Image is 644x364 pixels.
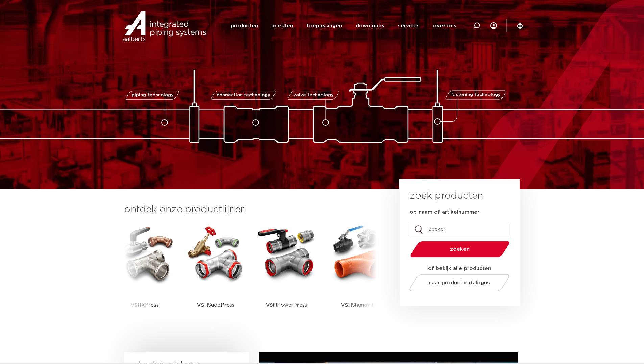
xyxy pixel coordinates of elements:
span: connection technology [216,93,270,97]
span: zoeken [428,247,492,252]
span: naar product catalogus [429,280,490,285]
strong: VSH [341,302,352,308]
p: PowerPress [266,284,307,326]
label: op naam of artikelnummer [410,209,479,216]
h3: zoek producten [410,189,483,203]
nav: Menu [231,13,456,39]
span: piping technology [132,93,174,97]
a: services [398,13,420,39]
p: XPress [130,284,159,326]
strong: VSH [197,302,208,308]
button: zoeken [407,241,512,258]
a: VSHPowerPress [256,223,317,326]
p: Shurjoint [341,284,374,326]
a: VSHShurjoint [327,223,388,326]
strong: VSH [130,302,141,308]
a: toepassingen [307,13,342,39]
strong: of bekijk alle producten [428,266,491,271]
h3: ontdek onze productlijnen [124,203,377,216]
a: over ons [433,13,456,39]
a: downloads [356,13,384,39]
a: VSHSudoPress [185,223,246,326]
p: SudoPress [197,284,234,326]
a: VSHXPress [114,223,175,326]
span: fastening technology [451,93,501,97]
span: valve technology [293,93,334,97]
a: markten [271,13,293,39]
strong: VSH [266,302,277,308]
a: producten [231,13,258,39]
input: zoeken [410,222,509,237]
a: naar product catalogus [407,274,511,291]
